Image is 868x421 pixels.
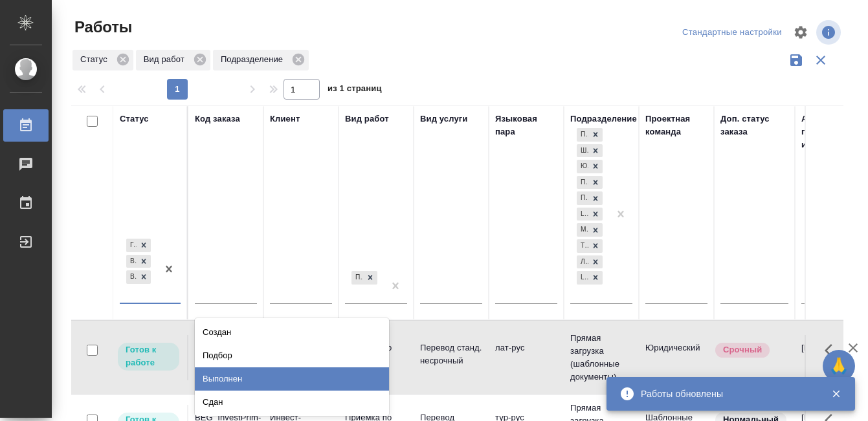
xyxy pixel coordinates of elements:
[816,20,843,45] span: Посмотреть информацию
[125,269,152,285] div: Готов к работе, В работе, В ожидании
[195,113,240,125] div: Код заказа
[489,335,564,380] td: лат-рус
[144,53,189,66] p: Вид работ
[195,344,389,367] div: Подбор
[195,391,389,414] div: Сдан
[577,128,588,142] div: Прямая загрузка (шаблонные документы)
[723,343,762,356] p: Срочный
[577,191,588,205] div: Проектная группа
[71,17,132,38] span: Работы
[808,48,833,72] button: Сбросить фильтры
[823,350,855,382] button: 🙏
[351,271,363,285] div: Приёмка по качеству
[577,144,588,158] div: Шаблонные документы
[195,321,389,344] div: Создан
[575,190,604,206] div: Прямая загрузка (шаблонные документы), Шаблонные документы, Юридический, Проектный офис, Проектна...
[575,206,604,222] div: Прямая загрузка (шаблонные документы), Шаблонные документы, Юридический, Проектный офис, Проектна...
[575,254,604,270] div: Прямая загрузка (шаблонные документы), Шаблонные документы, Юридический, Проектный офис, Проектна...
[679,23,785,43] div: split button
[801,113,863,151] div: Автор последнего изменения
[420,341,482,367] p: Перевод станд. несрочный
[575,222,604,238] div: Прямая загрузка (шаблонные документы), Шаблонные документы, Юридический, Проектный офис, Проектна...
[575,238,604,254] div: Прямая загрузка (шаблонные документы), Шаблонные документы, Юридический, Проектный офис, Проектна...
[817,335,848,366] button: Здесь прячутся важные кнопки
[577,160,588,173] div: Юридический
[125,254,152,270] div: Готов к работе, В работе, В ожидании
[828,352,850,380] span: 🙏
[577,223,588,237] div: Медицинский
[720,113,788,138] div: Доп. статус заказа
[575,158,604,175] div: Прямая загрузка (шаблонные документы), Шаблонные документы, Юридический, Проектный офис, Проектна...
[270,113,300,125] div: Клиент
[328,81,382,100] span: из 1 страниц
[126,343,172,369] p: Готов к работе
[195,367,389,391] div: Выполнен
[570,113,637,125] div: Подразделение
[784,48,808,72] button: Сохранить фильтры
[577,271,588,285] div: LocQA
[72,50,133,70] div: Статус
[126,255,137,268] div: В работе
[345,113,389,125] div: Вид работ
[126,239,137,252] div: Готов к работе
[645,113,707,138] div: Проектная команда
[136,50,210,70] div: Вид работ
[575,270,604,286] div: Прямая загрузка (шаблонные документы), Шаблонные документы, Юридический, Проектный офис, Проектна...
[221,53,287,66] p: Подразделение
[495,113,557,138] div: Языковая пара
[564,325,639,390] td: Прямая загрузка (шаблонные документы)
[213,50,309,70] div: Подразделение
[125,237,152,254] div: Готов к работе, В работе, В ожидании
[575,143,604,159] div: Прямая загрузка (шаблонные документы), Шаблонные документы, Юридический, Проектный офис, Проектна...
[577,255,588,269] div: Локализация
[641,387,812,400] div: Работы обновлены
[577,239,588,253] div: Технический
[639,335,714,380] td: Юридический
[823,388,849,400] button: Закрыть
[120,113,149,125] div: Статус
[577,176,588,189] div: Проектный офис
[577,208,588,221] div: LegalQA
[350,270,379,286] div: Приёмка по качеству
[420,113,468,125] div: Вид услуги
[117,341,181,372] div: Исполнитель может приступить к работе
[80,53,112,66] p: Статус
[126,270,137,284] div: В ожидании
[575,175,604,191] div: Прямая загрузка (шаблонные документы), Шаблонные документы, Юридический, Проектный офис, Проектна...
[575,127,604,143] div: Прямая загрузка (шаблонные документы), Шаблонные документы, Юридический, Проектный офис, Проектна...
[785,17,816,48] span: Настроить таблицу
